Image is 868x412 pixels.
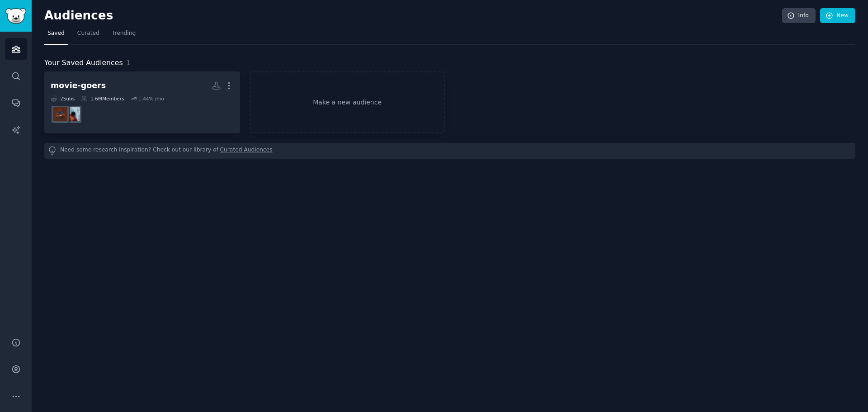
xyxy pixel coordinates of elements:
[77,29,99,38] span: Curated
[66,107,80,121] img: superman
[44,143,855,159] div: Need some research inspiration? Check out our library of
[44,71,240,133] a: movie-goers2Subs1.6MMembers1.44% /mosupermanshittymoviedetails
[109,26,139,45] a: Trending
[138,95,164,102] div: 1.44 % /mo
[44,26,68,45] a: Saved
[782,8,816,24] a: Info
[220,146,273,156] a: Curated Audiences
[47,29,65,38] span: Saved
[44,9,782,23] h2: Audiences
[126,58,131,67] span: 1
[820,8,855,24] a: New
[53,107,67,121] img: shittymoviedetails
[5,8,26,24] img: GummySearch logo
[74,26,103,45] a: Curated
[112,29,136,38] span: Trending
[51,80,106,91] div: movie-goers
[81,95,124,102] div: 1.6M Members
[250,71,445,133] a: Make a new audience
[44,57,123,69] span: Your Saved Audiences
[51,95,75,102] div: 2 Sub s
